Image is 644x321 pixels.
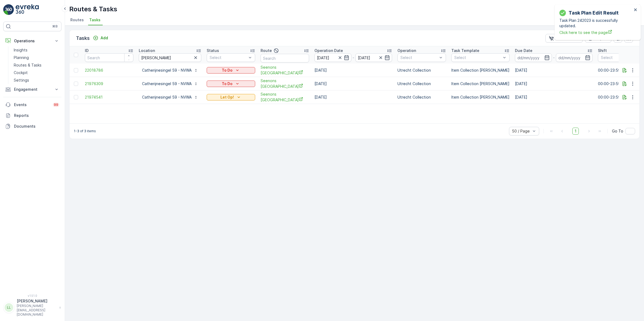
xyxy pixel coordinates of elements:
a: 21976309 [85,81,133,86]
p: Route [261,48,272,53]
button: To Do [207,67,255,74]
p: - [553,54,555,61]
span: v 1.51.0 [3,294,61,297]
p: Operations [14,38,51,44]
p: Catherijnesingel 59 - NVWA [142,81,192,86]
span: Seenons [GEOGRAPHIC_DATA] [261,65,309,76]
p: Task Plan Edit Result [569,9,619,17]
p: Events [14,102,50,107]
p: Status [207,48,219,53]
input: Search [261,54,309,62]
p: [PERSON_NAME] [17,298,57,304]
a: Reports [3,110,61,121]
td: [DATE] [312,77,395,90]
p: Settings [14,78,29,83]
p: Utrecht Collection [397,68,446,73]
button: close [634,8,638,13]
div: Toggle Row Selected [74,82,78,86]
a: Click here to see the page [559,30,632,35]
a: Cockpit [12,69,61,76]
p: Operation Date [314,48,343,53]
span: Go To [612,128,623,134]
p: [PERSON_NAME][EMAIL_ADDRESS][DOMAIN_NAME] [17,304,57,317]
p: Cockpit [14,70,28,75]
a: Events99 [3,99,61,110]
p: 1-3 of 3 items [74,129,96,133]
a: Insights [12,46,61,54]
p: Shift [598,48,607,53]
img: logo [3,4,14,15]
button: Engagement [3,84,61,95]
p: To Do [222,68,233,73]
p: To Do [222,81,233,86]
p: Routes & Tasks [69,5,117,13]
p: Utrecht Collection [397,81,446,86]
button: Operations [3,36,61,46]
p: Item Collection [PERSON_NAME] [451,95,510,100]
p: ⌘B [52,24,58,29]
span: Seenons [GEOGRAPHIC_DATA] [261,78,309,89]
p: Engagement [14,87,51,92]
button: To Do [207,81,255,87]
p: ID [85,48,89,53]
p: Routes & Tasks [14,62,41,68]
a: Documents [3,121,61,132]
p: Documents [14,124,59,129]
img: logo_light-DOdMpM7g.png [16,4,39,15]
p: Insights [14,47,27,53]
p: Catherijnesingel 59 - NVWA [142,68,192,73]
td: [DATE] [312,90,395,104]
p: Tasks [76,34,90,42]
a: 21974541 [85,95,133,100]
p: Select [601,55,638,60]
a: Routes & Tasks [12,61,61,69]
p: Item Collection [PERSON_NAME] [451,81,510,86]
td: [DATE] [312,64,395,77]
td: [DATE] [512,64,595,77]
p: Reports [14,113,59,118]
a: Seenons Utrecht [261,92,309,103]
input: dd/mm/yyyy [314,53,351,62]
button: Catherijnesingel 59 - NVWA [139,66,201,75]
p: Add [101,35,108,41]
button: LL[PERSON_NAME][PERSON_NAME][EMAIL_ADDRESS][DOMAIN_NAME] [3,298,61,317]
button: Add [91,35,110,41]
p: Select [400,55,438,60]
a: Seenons Utrecht [261,65,309,76]
td: [DATE] [512,90,595,104]
p: Location [139,48,155,53]
td: [DATE] [512,77,595,90]
span: Routes [70,17,84,23]
p: Select [454,55,501,60]
p: 99 [54,103,58,107]
button: Clear Filters [545,34,583,43]
p: Item Collection [PERSON_NAME] [451,68,510,73]
span: Tasks [89,17,101,23]
div: Toggle Row Selected [74,95,78,99]
p: Select [210,55,247,60]
input: dd/mm/yyyy [515,53,552,62]
a: Seenons Utrecht [261,78,309,89]
p: - [352,54,354,61]
input: Search [139,53,201,62]
input: dd/mm/yyyy [355,53,392,62]
button: Catherijnesingel 59 - NVWA [139,93,201,102]
p: Catherijnesingel 59 - NVWA [142,95,192,100]
input: Search [85,53,133,62]
p: Task Template [451,48,479,53]
a: 22018786 [85,68,133,73]
p: Task Plan 242023 is successfully updated. [559,18,632,29]
button: Catherijnesingel 59 - NVWA [139,79,201,88]
input: dd/mm/yyyy [556,53,593,62]
p: Planning [14,55,29,60]
div: Toggle Row Selected [74,68,78,72]
a: Settings [12,76,61,84]
button: Let Op! [207,94,255,100]
span: 1 [572,128,579,135]
span: Seenons [GEOGRAPHIC_DATA] [261,92,309,103]
p: Utrecht Collection [397,95,446,100]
